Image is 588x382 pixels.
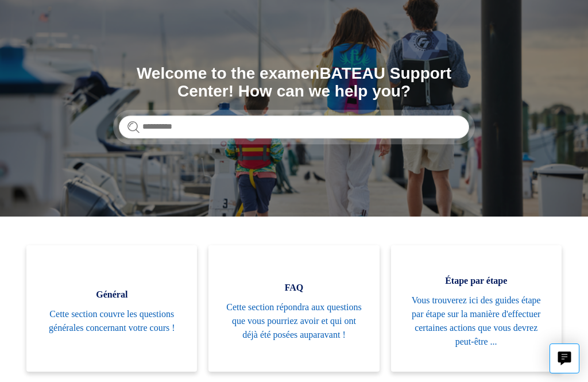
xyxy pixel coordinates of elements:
input: Rechercher [119,115,469,138]
a: Étape par étape Vous trouverez ici des guides étape par étape sur la manière d'effectuer certaine... [391,245,562,372]
span: Cette section répondra aux questions que vous pourriez avoir et qui ont déjà été posées auparavant ! [226,300,362,342]
span: Cette section couvre les questions générales concernant votre cours ! [44,307,180,335]
button: Live chat [550,344,579,373]
span: FAQ [226,281,362,295]
a: Général Cette section couvre les questions générales concernant votre cours ! [26,245,197,372]
span: Vous trouverez ici des guides étape par étape sur la manière d'effectuer certaines actions que vo... [408,294,544,349]
span: Général [44,288,180,302]
h1: Welcome to the examenBATEAU Support Center! How can we help you? [119,65,469,101]
a: FAQ Cette section répondra aux questions que vous pourriez avoir et qui ont déjà été posées aupar... [208,245,379,372]
span: Étape par étape [408,274,544,288]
